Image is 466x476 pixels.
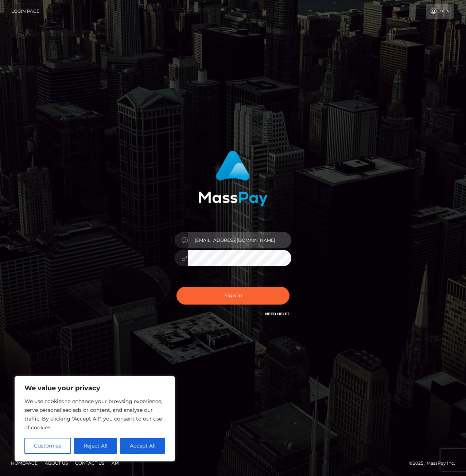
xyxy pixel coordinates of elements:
[109,457,123,469] a: API
[198,151,268,206] img: MassPay Login
[409,459,461,467] div: © 2025 , MassPay Inc.
[426,4,454,19] a: Login
[24,397,165,432] p: We use cookies to enhance your browsing experience, serve personalised ads or content, and analys...
[72,457,107,469] a: Contact Us
[42,457,71,469] a: About Us
[15,376,175,461] div: We value your privacy
[11,4,39,19] a: Login Page
[120,438,165,454] button: Accept All
[8,457,40,469] a: Homepage
[24,438,71,454] button: Customise
[74,438,117,454] button: Reject All
[188,232,291,248] input: Username...
[24,384,165,392] p: We value your privacy
[176,287,290,305] button: Sign in
[265,311,290,316] a: Need Help?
